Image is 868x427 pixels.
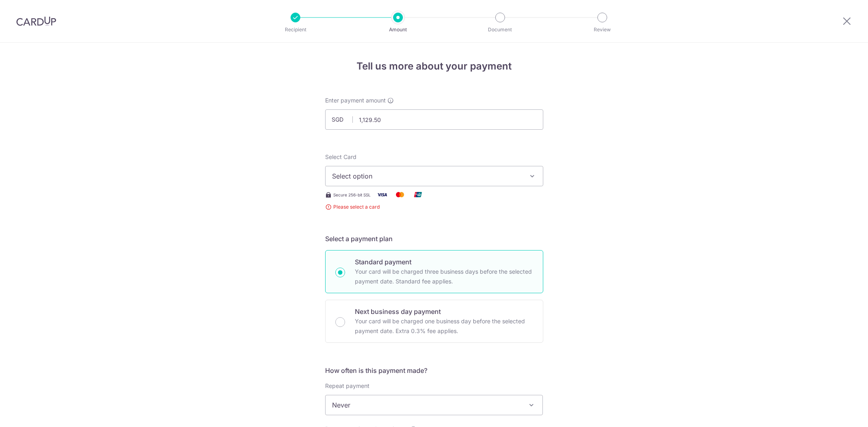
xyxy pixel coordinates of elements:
[325,166,543,186] button: Select option
[325,153,356,160] span: translation missing: en.payables.payment_networks.credit_card.summary.labels.select_card
[333,192,371,198] span: Secure 256-bit SSL
[325,96,386,105] span: Enter payment amount
[355,267,533,286] p: Your card will be charged three business days before the selected payment date. Standard fee appl...
[325,382,370,390] label: Repeat payment
[410,190,426,200] img: Union Pay
[355,307,533,316] p: Next business day payment
[325,203,543,211] span: Please select a card
[368,26,428,34] p: Amount
[325,59,543,74] h4: Tell us more about your payment
[325,109,543,130] input: 0.00
[470,26,530,34] p: Document
[265,26,326,34] p: Recipient
[16,16,56,26] img: CardUp
[325,395,543,415] span: Never
[572,26,632,34] p: Review
[325,366,543,375] h5: How often is this payment made?
[392,190,408,200] img: Mastercard
[355,316,533,336] p: Your card will be charged one business day before the selected payment date. Extra 0.3% fee applies.
[332,115,353,124] span: SGD
[332,171,522,181] span: Select option
[355,257,533,267] p: Standard payment
[325,234,543,244] h5: Select a payment plan
[326,395,543,415] span: Never
[374,190,390,200] img: Visa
